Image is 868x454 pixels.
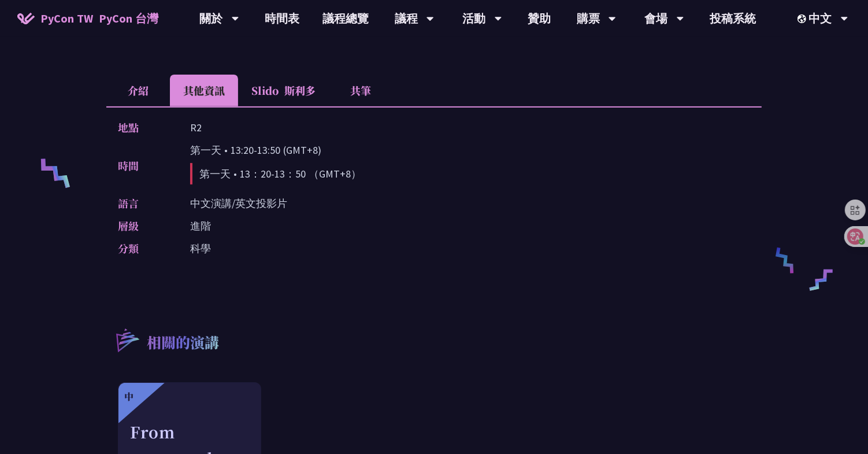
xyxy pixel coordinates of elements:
p: 進階 [190,217,211,234]
p: 中文演講/英文投影片 [190,195,287,212]
p: 科學 [190,240,211,257]
p: 語言 [118,195,167,212]
span: PyCon TW [40,10,158,27]
p: 分類 [118,240,167,257]
p: R2 [190,119,202,136]
li: 介紹 [106,75,170,106]
p: 第一天 • 13:20-13:50 (GMT+8) [190,142,361,189]
p: 時間 [118,157,167,174]
p: 相關的演講 [147,332,219,355]
font: 第一天 • 13：20-13：50 （GMT+8） [199,167,361,180]
a: PyCon TW PyCon 台灣 [6,4,170,33]
font: PyCon 台灣 [99,11,158,25]
img: Locale Icon [797,14,809,23]
img: r3.8d01567.svg [99,312,155,368]
font: 斯利多 [284,83,316,98]
li: Slido [238,75,329,106]
li: 其他資訊 [170,75,238,106]
p: 層級 [118,217,167,234]
div: 中 [124,390,133,404]
p: 地點 [118,119,167,136]
img: Home icon of PyCon TW 2025 [17,13,35,24]
li: 共筆 [329,75,392,106]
